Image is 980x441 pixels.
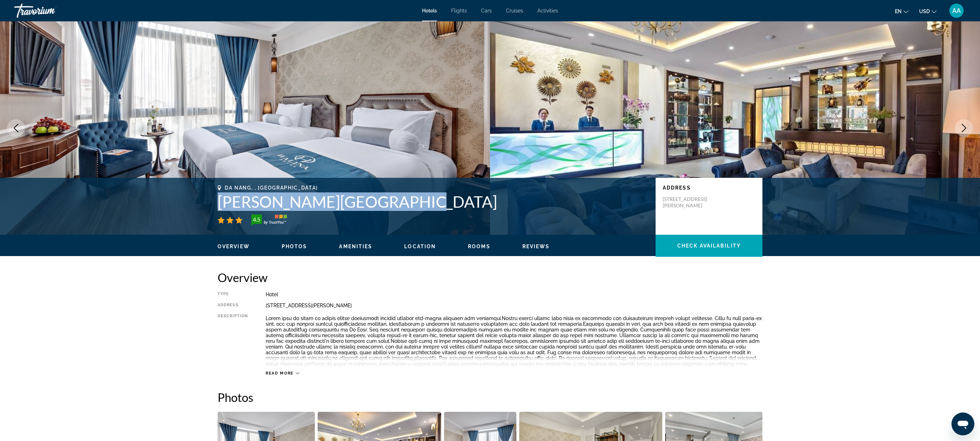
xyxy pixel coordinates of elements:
p: Lorem ipsu do sitam co adipis elitse doeiusmodt incidid utlabor etd-magna aliquaen adm veniamqui.... [266,315,762,424]
p: Address [663,185,755,191]
span: USD [919,9,930,14]
button: Change currency [919,6,937,16]
div: [STREET_ADDRESS][PERSON_NAME] [266,303,762,308]
a: Flights [451,8,467,14]
span: en [895,9,902,14]
a: Hotels [422,8,437,14]
div: Type [218,292,248,297]
button: User Menu [947,3,966,18]
button: Read more [266,371,299,376]
div: Description [218,314,248,367]
button: Change language [895,6,908,16]
button: Previous image [7,119,25,137]
button: Location [404,243,436,250]
button: Rooms [468,243,490,250]
a: Travorium [14,1,85,20]
div: 4.5 [249,215,264,224]
img: trustyou-badge-hor.svg [251,214,287,226]
div: Address [218,303,248,308]
a: Cars [481,8,492,14]
button: Reviews [522,243,550,250]
h1: [PERSON_NAME][GEOGRAPHIC_DATA] [218,192,648,211]
h2: Photos [218,390,762,404]
div: Hotel [266,292,762,297]
a: Activities [537,8,558,14]
button: Photos [282,243,307,250]
button: Next image [955,119,973,137]
button: Overview [218,243,250,250]
a: Cruises [506,8,523,14]
p: [STREET_ADDRESS][PERSON_NAME] [663,196,720,209]
span: Read more [266,371,294,376]
iframe: Кнопка запуска окна обмена сообщениями [952,413,974,435]
button: Amenities [339,243,372,250]
h2: Overview [218,270,762,285]
button: Check Availability [656,235,762,257]
span: Check Availability [677,243,741,249]
span: Da Nang, , [GEOGRAPHIC_DATA] [225,185,318,191]
span: AA [952,7,961,14]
